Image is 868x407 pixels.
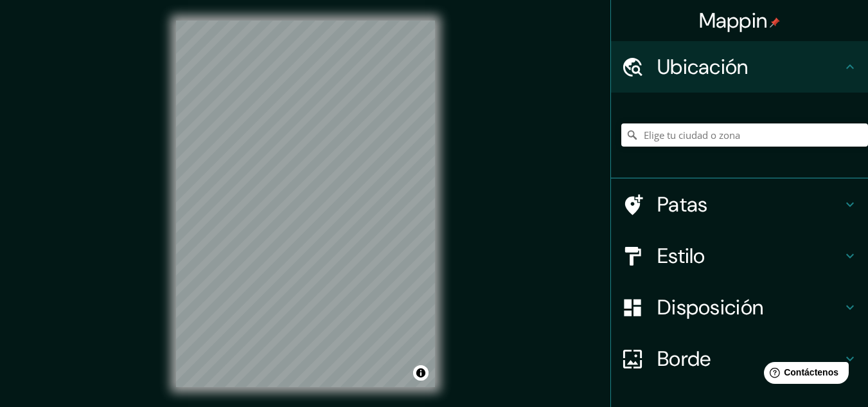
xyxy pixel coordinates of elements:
[657,294,763,321] font: Disposición
[611,179,868,230] div: Patas
[611,282,868,333] div: Disposición
[621,123,868,147] input: Elige tu ciudad o zona
[657,53,748,80] font: Ubicación
[611,230,868,282] div: Estilo
[413,365,429,381] button: Activar o desactivar atribución
[657,191,708,218] font: Patas
[611,333,868,384] div: Borde
[699,7,768,34] font: Mappin
[176,21,435,387] canvas: Mapa
[770,17,780,28] img: pin-icon.png
[657,242,705,269] font: Estilo
[611,41,868,93] div: Ubicación
[754,357,854,393] iframe: Lanzador de widgets de ayuda
[657,345,711,372] font: Borde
